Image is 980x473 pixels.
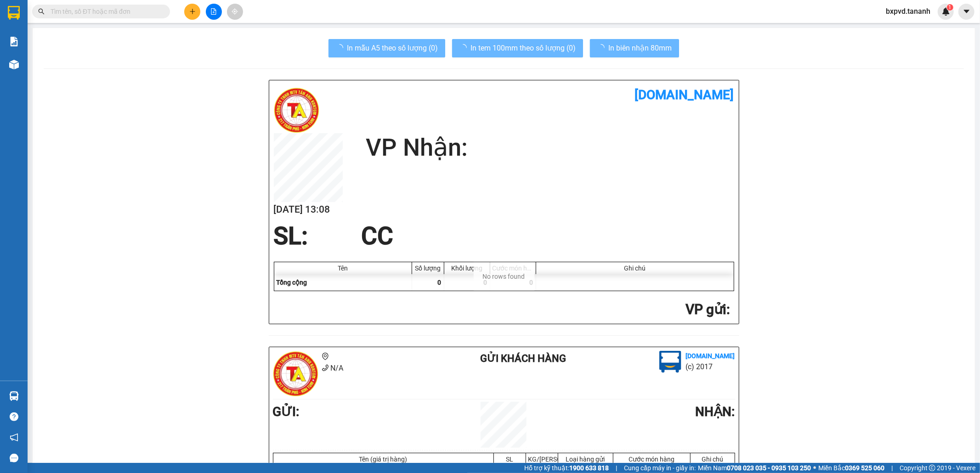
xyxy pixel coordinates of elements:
b: GỬI : [273,404,300,419]
span: search [38,8,45,15]
div: Cước món hàng [616,456,688,463]
div: Tên (giá trị hàng) [276,456,491,463]
span: | [616,463,617,473]
button: caret-down [958,4,974,20]
button: In biên nhận 80mm [590,39,679,57]
span: In tem 100mm theo số lượng (0) [470,42,576,54]
span: notification [10,433,18,442]
b: NHẬN : [695,404,735,419]
img: logo.jpg [274,87,320,133]
div: Số lượng [414,265,442,272]
span: In biên nhận 80mm [608,42,672,54]
span: 1 [948,4,952,11]
span: loading [459,44,470,51]
li: N/A [273,362,444,374]
img: logo.jpg [659,351,681,373]
span: loading [597,44,608,51]
strong: 1900 633 818 [569,464,609,472]
div: KG/[PERSON_NAME] [528,456,555,463]
img: solution-icon [9,37,19,46]
h2: [DATE] 13:08 [274,202,343,217]
button: aim [227,4,243,20]
span: message [10,454,18,462]
div: Loại hàng gửi [561,456,611,463]
span: Hỗ trợ kỹ thuật: [524,463,609,473]
input: Tìm tên, số ĐT hoặc mã đơn [51,6,159,17]
span: VP gửi [686,301,727,317]
span: environment [322,353,329,360]
span: ⚪️ [813,466,816,470]
button: In tem 100mm theo số lượng (0) [452,39,583,57]
div: Ghi chú [693,456,732,463]
button: In mẫu A5 theo số lượng (0) [329,39,445,57]
img: warehouse-icon [9,60,19,69]
span: | [891,463,893,473]
span: SL: [274,222,308,250]
div: Ghi chú [538,265,731,272]
span: 0 [484,279,487,286]
div: SL [496,456,523,463]
b: [DOMAIN_NAME] [635,87,734,102]
li: (c) 2017 [686,361,735,372]
button: file-add [206,4,222,20]
span: Miền Bắc [818,463,884,473]
span: plus [189,8,196,15]
span: phone [322,364,329,372]
span: Miền Nam [698,463,811,473]
span: loading [336,44,347,51]
span: caret-down [963,7,971,16]
strong: 0369 525 060 [845,464,884,472]
h2: VP Nhận: [366,133,734,162]
span: In mẫu A5 theo số lượng (0) [347,42,438,54]
div: Cước món hàng [493,265,533,272]
div: CC [356,222,399,250]
img: warehouse-icon [9,391,19,401]
img: logo.jpg [273,351,319,397]
span: 0 [438,279,442,286]
span: 0 [530,279,533,286]
span: Cung cấp máy in - giấy in: [624,463,696,473]
span: Tổng cộng [277,279,307,286]
div: Khối lượng [447,265,487,272]
img: icon-new-feature [942,7,950,16]
button: plus [184,4,200,20]
span: file-add [210,8,217,15]
strong: 0708 023 035 - 0935 103 250 [727,464,811,472]
sup: 1 [947,4,953,11]
div: Tên [277,265,409,272]
span: aim [232,8,238,15]
span: question-circle [10,412,18,421]
b: Gửi khách hàng [480,353,566,364]
img: logo-vxr [8,6,20,20]
h2: : [274,300,731,319]
span: bxpvd.tananh [878,6,938,17]
span: copyright [929,465,935,471]
b: [DOMAIN_NAME] [686,352,735,360]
